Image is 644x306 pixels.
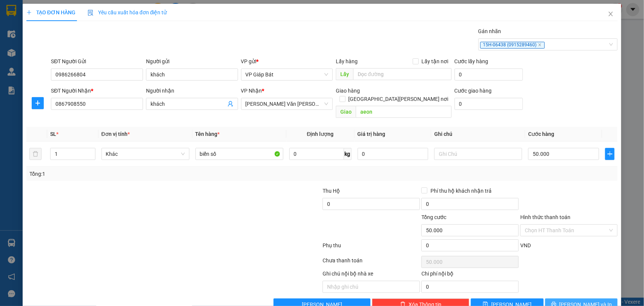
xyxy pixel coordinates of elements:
span: Giá trị hàng [358,131,386,137]
span: VP Nhận [241,88,262,94]
span: Tên hàng [195,131,220,137]
input: Nhập ghi chú [323,281,420,293]
span: Đơn vị tính [101,131,130,137]
img: icon [88,10,94,16]
span: up [89,149,94,154]
button: plus [32,97,44,109]
span: SL [50,131,56,137]
label: Cước lấy hàng [455,58,489,64]
span: Cước hàng [528,131,554,137]
span: Yêu cầu xuất hóa đơn điện tử [88,9,167,15]
span: close [538,43,542,47]
input: Dọc đường [353,68,452,80]
input: Ghi Chú [434,148,522,160]
span: Increase Value [87,148,95,154]
span: Định lượng [307,131,334,137]
span: Lấy [336,68,353,80]
span: Thu Hộ [323,188,340,194]
button: Close [600,4,621,25]
span: VP Nguyễn Văn Linh [246,98,329,110]
span: kg [344,148,352,160]
span: plus [26,10,32,15]
span: Decrease Value [87,154,95,160]
span: Khác [106,148,185,160]
div: Chưa thanh toán [322,256,421,269]
span: Giao [336,106,356,118]
div: SĐT Người Gửi [51,57,143,65]
div: VP gửi [241,57,333,65]
span: Tổng cước [421,214,446,220]
span: [GEOGRAPHIC_DATA][PERSON_NAME] nơi [346,95,452,103]
input: Cước giao hàng [455,98,523,110]
span: close [608,11,614,17]
input: Dọc đường [356,106,452,118]
label: Gán nhãn [478,28,501,34]
div: Chi phí nội bộ [421,269,519,281]
span: user-add [227,101,234,107]
span: Lấy tận nơi [419,57,452,65]
span: VND [520,242,531,248]
div: Phụ thu [322,241,421,254]
div: Tổng: 1 [29,170,249,178]
input: 0 [358,148,429,160]
input: Cước lấy hàng [455,69,523,81]
button: plus [605,148,615,160]
span: Giao hàng [336,88,360,94]
div: Ghi chú nội bộ nhà xe [323,269,420,281]
span: plus [606,151,614,157]
button: delete [29,148,41,160]
span: 15H-06438 (0915289460) [480,42,545,49]
div: Người gửi [146,57,238,65]
input: VD: Bàn, Ghế [195,148,283,160]
label: Cước giao hàng [455,88,492,94]
span: Lấy hàng [336,58,358,64]
span: VP Giáp Bát [246,69,329,80]
div: Người nhận [146,87,238,95]
span: plus [32,100,43,106]
span: TẠO ĐƠN HÀNG [26,9,75,15]
th: Ghi chú [431,127,525,142]
span: Phí thu hộ khách nhận trả [427,187,495,195]
label: Hình thức thanh toán [520,214,570,220]
div: SĐT Người Nhận [51,87,143,95]
span: down [89,155,94,159]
